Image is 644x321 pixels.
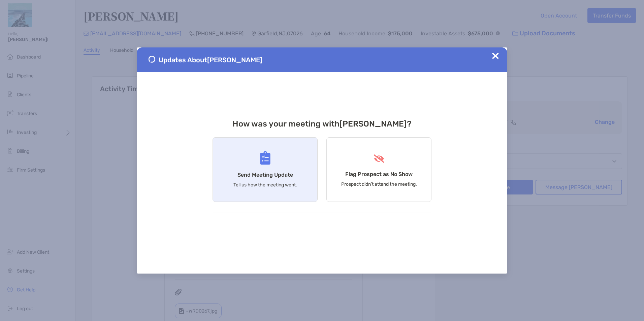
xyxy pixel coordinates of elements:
h4: Flag Prospect as No Show [345,171,413,177]
p: Tell us how the meeting went. [233,182,297,188]
img: Flag Prospect as No Show [373,154,385,163]
h4: Send Meeting Update [237,172,293,178]
p: Prospect didn’t attend the meeting. [341,181,417,187]
h3: How was your meeting with [PERSON_NAME] ? [213,119,431,129]
img: Send Meeting Update 1 [149,56,155,63]
img: Close Updates Zoe [492,52,499,59]
span: Updates About [PERSON_NAME] [159,56,262,64]
img: Send Meeting Update [260,151,270,165]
